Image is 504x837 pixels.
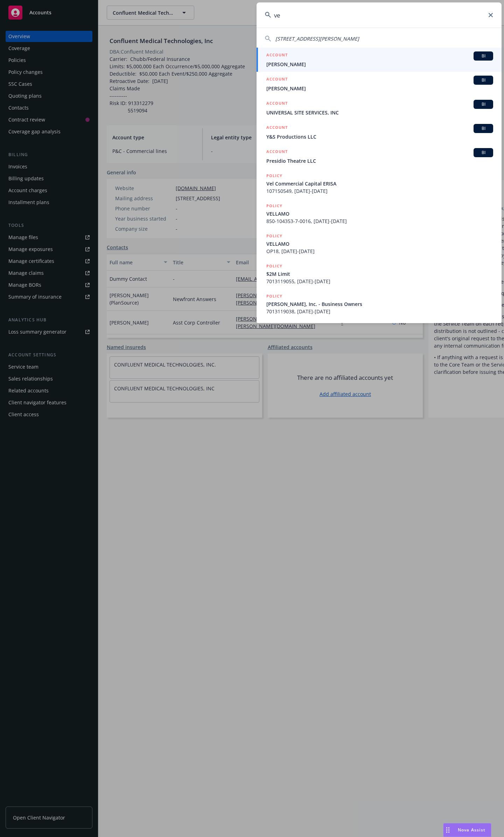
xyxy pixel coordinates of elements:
span: OP18, [DATE]-[DATE] [266,247,493,255]
span: VELLAMO [266,210,493,217]
span: Nova Assist [458,827,485,833]
span: Vel Commercial Capital ERISA [266,180,493,187]
span: BI [476,125,490,132]
h5: POLICY [266,263,282,270]
span: 850-104353-7-0016, [DATE]-[DATE] [266,217,493,225]
span: BI [476,77,490,83]
span: BI [476,101,490,107]
span: 7013119055, [DATE]-[DATE] [266,278,493,285]
span: 7013119038, [DATE]-[DATE] [266,308,493,315]
h5: POLICY [266,202,282,209]
span: [PERSON_NAME] [266,61,493,68]
h5: ACCOUNT [266,76,288,84]
span: [STREET_ADDRESS][PERSON_NAME] [275,35,359,42]
a: POLICY[PERSON_NAME], Inc. - Business Owners7013119038, [DATE]-[DATE] [257,289,502,319]
h5: ACCOUNT [266,100,288,108]
h5: POLICY [266,293,282,300]
h5: POLICY [266,172,282,179]
a: ACCOUNTBIPresidio Theatre LLC [257,144,502,168]
span: $2M Limit [266,270,493,278]
a: ACCOUNTBI[PERSON_NAME] [257,48,502,72]
a: POLICYVELLAMOOP18, [DATE]-[DATE] [257,229,502,259]
a: ACCOUNTBI[PERSON_NAME] [257,72,502,96]
span: Presidio Theatre LLC [266,157,493,165]
a: POLICYVel Commercial Capital ERISA107150549, [DATE]-[DATE] [257,168,502,198]
span: [PERSON_NAME], Inc. - Business Owners [266,300,493,308]
input: Search... [257,2,502,28]
h5: ACCOUNT [266,148,288,156]
h5: ACCOUNT [266,51,288,60]
span: [PERSON_NAME] [266,85,493,92]
span: Y&S Productions LLC [266,133,493,140]
span: BI [476,53,490,59]
a: POLICYVELLAMO850-104353-7-0016, [DATE]-[DATE] [257,198,502,229]
a: POLICY$2M Limit7013119055, [DATE]-[DATE] [257,259,502,289]
div: Drag to move [443,823,452,837]
h5: POLICY [266,232,282,239]
span: 107150549, [DATE]-[DATE] [266,187,493,195]
span: BI [476,149,490,156]
span: VELLAMO [266,240,493,247]
a: ACCOUNTBIY&S Productions LLC [257,120,502,144]
a: ACCOUNTBIUNIVERSAL SITE SERVICES, INC [257,96,502,120]
span: UNIVERSAL SITE SERVICES, INC [266,109,493,116]
button: Nova Assist [443,823,491,837]
h5: ACCOUNT [266,124,288,132]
